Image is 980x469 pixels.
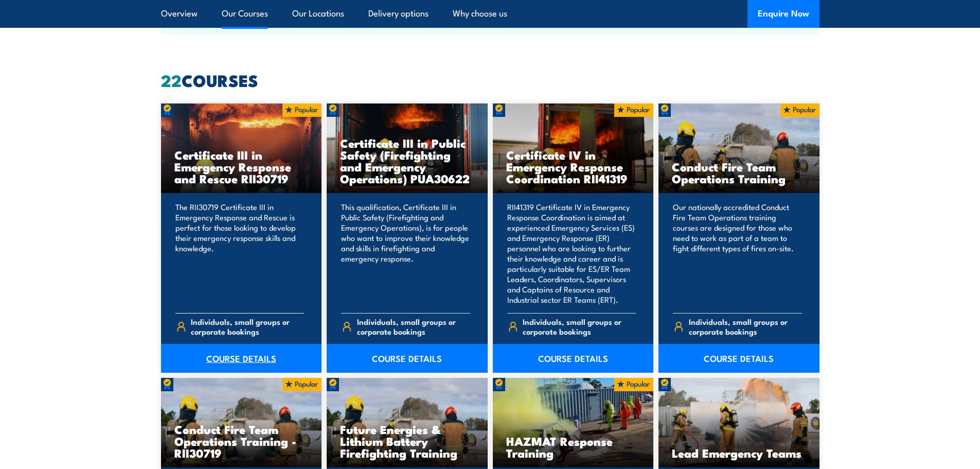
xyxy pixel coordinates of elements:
[174,423,309,459] h3: Conduct Fire Team Operations Training - RII30719
[658,344,819,373] a: COURSE DETAILS
[341,202,470,305] p: This qualification, Certificate III in Public Safety (Firefighting and Emergency Operations), is ...
[493,344,654,373] a: COURSE DETAILS
[191,317,304,336] span: Individuals, small groups or corporate bookings
[161,344,322,373] a: COURSE DETAILS
[161,67,182,93] strong: 22
[340,423,474,459] h3: Future Energies & Lithium Battery Firefighting Training
[161,73,819,87] h2: COURSES
[506,149,640,184] h3: Certificate IV in Emergency Response Coordination RII41319
[327,344,488,373] a: COURSE DETAILS
[340,137,474,184] h3: Certificate III in Public Safety (Firefighting and Emergency Operations) PUA30622
[672,447,806,459] h3: Lead Emergency Teams
[507,202,636,305] p: RII41319 Certificate IV in Emergency Response Coordination is aimed at experienced Emergency Serv...
[175,202,305,305] p: The RII30719 Certificate III in Emergency Response and Rescue is perfect for those looking to dev...
[506,435,640,459] h3: HAZMAT Response Training
[174,149,309,184] h3: Certificate III in Emergency Response and Rescue RII30719
[523,317,636,336] span: Individuals, small groups or corporate bookings
[673,202,802,305] p: Our nationally accredited Conduct Fire Team Operations training courses are designed for those wh...
[672,161,806,184] h3: Conduct Fire Team Operations Training
[689,317,802,336] span: Individuals, small groups or corporate bookings
[357,317,470,336] span: Individuals, small groups or corporate bookings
